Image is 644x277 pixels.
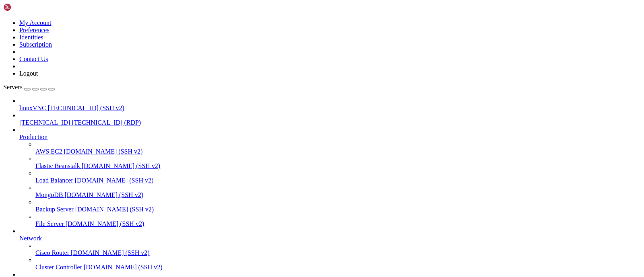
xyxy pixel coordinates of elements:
li: Backup Server [DOMAIN_NAME] (SSH v2) [35,199,641,213]
li: File Server [DOMAIN_NAME] (SSH v2) [35,213,641,228]
span: [DOMAIN_NAME] (SSH v2) [64,148,143,155]
li: MongoDB [DOMAIN_NAME] (SSH v2) [35,184,641,199]
a: MongoDB [DOMAIN_NAME] (SSH v2) [35,191,641,199]
span: MongoDB [35,191,63,198]
span: Backup Server [35,206,74,213]
a: [TECHNICAL_ID] [TECHNICAL_ID] (RDP) [19,119,641,126]
span: [DOMAIN_NAME] (SSH v2) [64,191,143,198]
span: File Server [35,220,64,227]
a: Identities [19,34,43,41]
li: Production [19,126,641,228]
li: Load Balancer [DOMAIN_NAME] (SSH v2) [35,170,641,184]
li: linuxVNC [TECHNICAL_ID] (SSH v2) [19,97,641,112]
span: Servers [3,84,23,90]
a: linuxVNC [TECHNICAL_ID] (SSH v2) [19,105,641,112]
span: Network [19,235,42,242]
span: Elastic Beanstalk [35,162,80,169]
a: Subscription [19,41,52,48]
span: linuxVNC [19,105,46,111]
span: [DOMAIN_NAME] (SSH v2) [75,177,154,184]
span: [TECHNICAL_ID] (SSH v2) [48,105,124,111]
li: Cisco Router [DOMAIN_NAME] (SSH v2) [35,242,641,256]
li: AWS EC2 [DOMAIN_NAME] (SSH v2) [35,141,641,155]
span: Production [19,133,47,140]
span: Cisco Router [35,249,69,256]
a: Load Balancer [DOMAIN_NAME] (SSH v2) [35,177,641,184]
img: Shellngn [3,3,50,11]
a: Preferences [19,27,50,33]
a: Logout [19,70,38,77]
a: Cluster Controller [DOMAIN_NAME] (SSH v2) [35,264,641,271]
a: Backup Server [DOMAIN_NAME] (SSH v2) [35,206,641,213]
span: [DOMAIN_NAME] (SSH v2) [71,249,150,256]
a: My Account [19,19,52,26]
span: [TECHNICAL_ID] [19,119,70,126]
a: Network [19,235,641,242]
a: AWS EC2 [DOMAIN_NAME] (SSH v2) [35,148,641,155]
a: Production [19,133,641,141]
span: Load Balancer [35,177,73,184]
span: AWS EC2 [35,148,62,155]
span: [DOMAIN_NAME] (SSH v2) [66,220,144,227]
li: Network [19,228,641,271]
a: Contact Us [19,55,48,62]
span: [DOMAIN_NAME] (SSH v2) [82,162,161,169]
li: Elastic Beanstalk [DOMAIN_NAME] (SSH v2) [35,155,641,170]
a: Elastic Beanstalk [DOMAIN_NAME] (SSH v2) [35,162,641,170]
li: Cluster Controller [DOMAIN_NAME] (SSH v2) [35,256,641,271]
a: Servers [3,84,55,90]
span: [TECHNICAL_ID] (RDP) [72,119,141,126]
span: [DOMAIN_NAME] (SSH v2) [75,206,154,213]
li: [TECHNICAL_ID] [TECHNICAL_ID] (RDP) [19,112,641,126]
a: File Server [DOMAIN_NAME] (SSH v2) [35,220,641,228]
a: Cisco Router [DOMAIN_NAME] (SSH v2) [35,249,641,256]
span: Cluster Controller [35,264,82,271]
span: [DOMAIN_NAME] (SSH v2) [84,264,163,271]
